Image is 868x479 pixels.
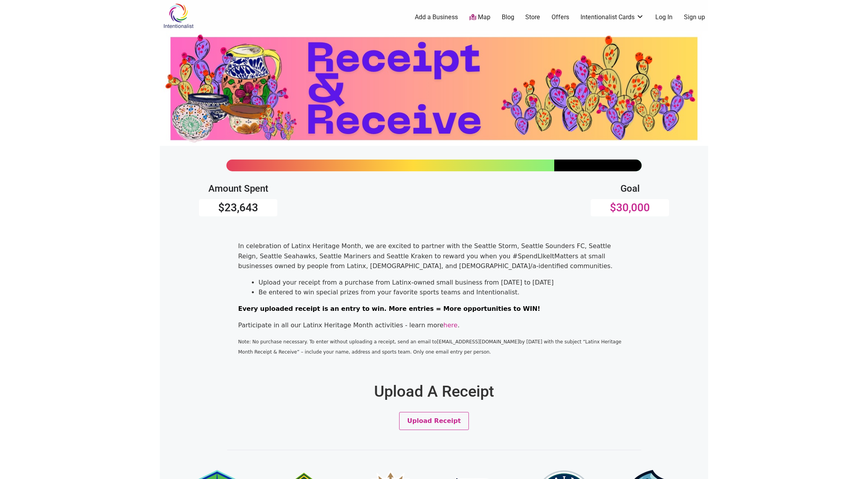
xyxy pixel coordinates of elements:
[259,278,630,288] li: Upload your receipt from a purchase from Latinx-owned small business from [DATE] to [DATE]
[415,13,458,22] a: Add a Business
[238,305,540,312] span: Every uploaded receipt is an entry to win. More entries = More opportunities to WIN!
[655,13,673,22] a: Log In
[502,13,514,22] a: Blog
[238,339,621,355] span: Note: No purchase necessary. To enter without uploading a receipt, send an email to [EMAIL_ADDRES...
[399,412,469,430] button: Upload Receipt
[238,241,630,271] p: In celebration of Latinx Heritage Month, we are excited to partner with the Seattle Storm, Seattl...
[238,320,630,330] p: Participate in all our Latinx Heritage Month activities - learn more .
[469,13,490,22] a: Map
[525,13,540,22] a: Store
[591,183,669,194] h4: Goal
[160,3,197,29] img: Intentionalist
[443,321,458,329] a: here
[591,201,669,214] h3: $30,000
[684,13,705,22] a: Sign up
[199,183,277,194] h4: Amount Spent
[259,287,630,298] li: Be entered to win special prizes from your favorite sports teams and Intentionalist.
[552,13,569,22] a: Offers
[160,31,708,146] img: Latinx Heritage Month
[199,201,277,214] h3: $23,643
[365,363,503,409] h1: Upload A Receipt
[580,13,644,22] a: Intentionalist Cards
